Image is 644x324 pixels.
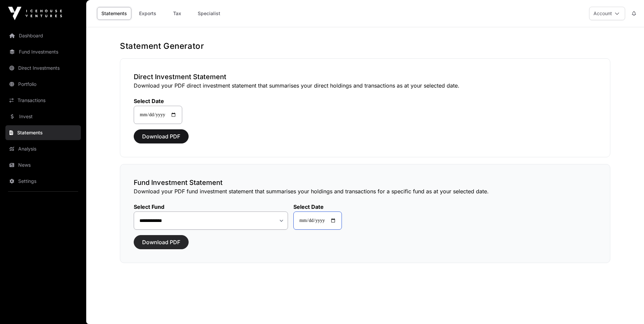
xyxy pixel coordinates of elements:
a: Settings [5,174,81,189]
a: Invest [5,109,81,124]
label: Select Date [134,98,182,104]
a: Analysis [5,141,81,156]
a: Fund Investments [5,44,81,59]
a: Portfolio [5,77,81,92]
label: Select Date [293,203,342,210]
img: Icehouse Ventures Logo [8,7,62,20]
a: Specialist [193,7,225,20]
a: Tax [164,7,191,20]
p: Download your PDF fund investment statement that summarises your holdings and transactions for a ... [134,187,597,195]
h1: Statement Generator [120,41,610,52]
label: Select Fund [134,203,288,210]
a: News [5,158,81,172]
a: Download PDF [134,242,189,249]
button: Account [589,7,625,20]
button: Download PDF [134,235,189,249]
span: Download PDF [142,132,180,140]
iframe: Chat Widget [610,292,644,324]
a: Statements [97,7,131,20]
h3: Direct Investment Statement [134,72,597,82]
button: Download PDF [134,129,189,143]
span: Download PDF [142,238,180,246]
p: Download your PDF direct investment statement that summarises your direct holdings and transactio... [134,82,597,90]
a: Exports [134,7,161,20]
a: Transactions [5,93,81,108]
a: Direct Investments [5,61,81,75]
h3: Fund Investment Statement [134,178,597,187]
a: Statements [5,125,81,140]
a: Dashboard [5,28,81,43]
a: Download PDF [134,136,189,143]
